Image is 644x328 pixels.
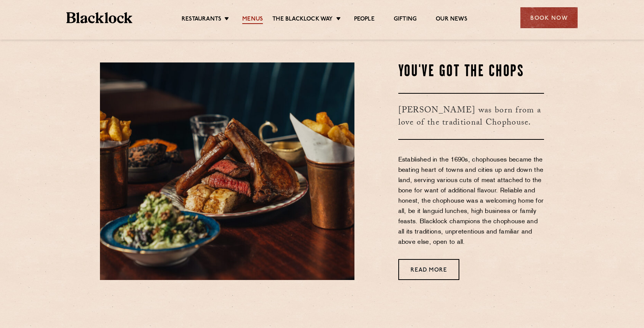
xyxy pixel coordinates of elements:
img: BL_Textured_Logo-footer-cropped.svg [66,12,132,23]
div: Book Now [520,7,578,28]
a: People [354,16,375,24]
p: Established in the 1690s, chophouses became the beating heart of towns and cities up and down the... [398,155,544,248]
a: Gifting [394,16,417,24]
a: Our News [436,16,467,24]
a: The Blacklock Way [272,16,333,24]
h2: You've Got The Chops [398,62,544,82]
a: Restaurants [182,16,221,24]
a: Menus [242,16,263,24]
h3: [PERSON_NAME] was born from a love of the traditional Chophouse. [398,93,544,140]
a: Read More [398,259,459,280]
